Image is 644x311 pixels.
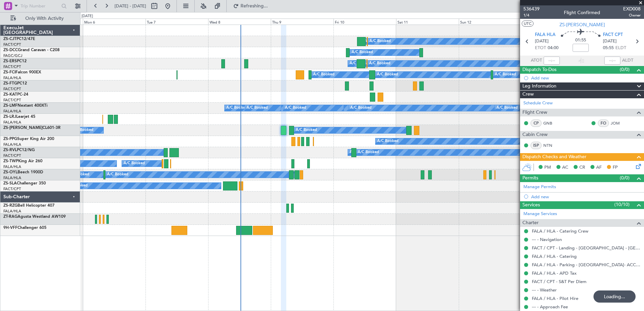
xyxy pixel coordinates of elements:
[531,75,641,81] div: Add new
[3,126,42,130] span: ZS-[PERSON_NAME]
[3,226,18,230] span: 9H-VFF
[531,57,542,64] span: ATOT
[3,81,17,85] span: ZS-FTG
[548,45,558,51] span: 04:00
[396,19,459,25] div: Sat 11
[3,215,18,219] span: ZT-RAG
[523,100,553,107] a: Schedule Crew
[369,36,391,46] div: A/C Booked
[3,159,42,163] a: ZS-TWPKing Air 260
[3,87,21,92] a: FACT/CPT
[124,159,145,169] div: A/C Booked
[3,181,17,185] span: ZS-SLA
[532,237,562,242] a: --- - Navigation
[532,279,586,284] a: FACT / CPT - S&T Per Diem
[369,59,390,69] div: A/C Booked
[3,204,18,208] span: ZS-RZG
[3,81,27,85] a: ZS-FTGPC12
[3,59,27,63] a: ZS-ERSPC12
[7,13,73,24] button: Only With Activity
[530,119,542,127] div: CP
[562,164,568,171] span: AC
[522,201,540,209] span: Services
[522,219,539,227] span: Charter
[532,287,557,293] a: --- - Weather
[377,136,398,146] div: A/C Booked
[3,209,21,214] a: FALA/HLA
[522,174,538,182] span: Permits
[3,37,35,41] a: ZS-CJTPC12/47E
[3,175,21,180] a: FALA/HLA
[603,38,617,45] span: [DATE]
[544,57,560,65] input: --:--
[522,66,556,74] span: Dispatch To-Dos
[3,170,43,174] a: ZS-OYLBeech 1900D
[523,211,557,217] a: Manage Services
[350,103,372,113] div: A/C Booked
[3,226,46,230] a: 9H-VFFChallenger 605
[366,59,387,69] div: A/C Booked
[603,45,614,51] span: 05:55
[208,19,271,25] div: Wed 8
[3,75,21,80] a: FALA/HLA
[296,125,317,135] div: A/C Booked
[313,70,334,80] div: A/C Booked
[3,64,21,69] a: FACT/CPT
[522,131,548,139] span: Cabin Crew
[535,38,549,45] span: [DATE]
[3,37,17,41] span: ZS-CJT
[598,119,609,127] div: FO
[146,19,208,25] div: Tue 7
[377,70,398,80] div: A/C Booked
[230,1,270,11] button: Refreshing...
[532,262,641,268] a: FALA / HLA - Parking - [GEOGRAPHIC_DATA]- ACC # 1800
[3,59,17,63] span: ZS-ERS
[623,12,641,18] span: Owner
[285,103,306,113] div: A/C Booked
[532,296,578,301] a: FALA / HLA - Pilot Hire
[522,109,547,116] span: Flight Crew
[620,66,630,73] span: (0/0)
[3,137,17,141] span: ZS-PPG
[3,181,46,185] a: ZS-SLAChallenger 350
[3,93,28,97] a: ZS-KATPC-24
[352,47,373,58] div: A/C Booked
[535,32,555,38] span: FALA HLA
[459,19,521,25] div: Sun 12
[575,37,586,44] span: 01:55
[3,115,35,119] a: ZS-LRJLearjet 45
[535,45,546,51] span: ETOT
[350,59,378,69] div: A/C Unavailable
[3,70,15,74] span: ZS-FCI
[543,120,558,126] a: GNB
[3,48,18,52] span: ZS-DCC
[3,42,21,47] a: FACT/CPT
[115,3,146,9] span: [DATE] - [DATE]
[333,19,396,25] div: Fri 10
[522,82,556,90] span: Leg Information
[495,70,516,80] div: A/C Booked
[3,186,21,192] a: FACT/CPT
[3,70,41,74] a: ZS-FCIFalcon 900EX
[530,142,542,149] div: ISP
[3,170,18,174] span: ZS-OYL
[3,104,18,108] span: ZS-LMF
[3,53,22,58] a: FAGC/GCJ
[523,12,540,18] span: 1/4
[350,147,378,158] div: A/C Unavailable
[532,228,588,234] a: FALA / HLA - Catering Crew
[596,164,602,171] span: AF
[603,32,623,38] span: FACT CPT
[544,164,551,171] span: PM
[522,91,534,98] span: Crew
[3,48,60,52] a: ZS-DCCGrand Caravan - C208
[615,45,626,51] span: ELDT
[532,253,577,259] a: FALA / HLA - Catering
[82,13,93,19] div: [DATE]
[532,270,577,276] a: FALA / HLA - APD Tax
[611,120,626,126] a: JOM
[247,103,268,113] div: A/C Booked
[358,147,379,158] div: A/C Booked
[83,19,146,25] div: Mon 6
[3,109,21,114] a: FALA/HLA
